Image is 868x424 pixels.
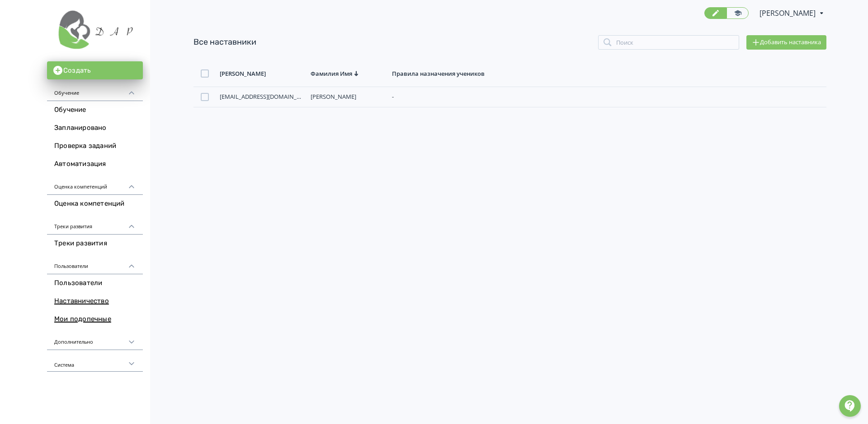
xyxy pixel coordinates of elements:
div: bubenchikov.viacheslav@yandex.ru [220,92,303,101]
span: [PERSON_NAME] [220,69,266,78]
a: Переключиться в режим ученика [726,7,749,19]
a: Оценка компетенций [47,195,143,213]
div: Оценка компетенций [47,173,143,195]
a: Мои подопечные [47,310,143,328]
div: Треки развития [47,213,143,235]
div: Система [47,350,143,372]
a: Проверка заданий [47,137,143,155]
div: Бубенчиков Вячеслав [311,92,385,101]
a: Автоматизация [47,155,143,173]
img: https://files.teachbase.ru/system/account/57858/logo/medium-8a6f5d9ad23492a900fc93ffdfb4204e.png [54,5,136,51]
a: Все наставники [193,37,256,47]
span: Фамилия Имя [311,69,352,78]
a: Треки развития [47,235,143,253]
div: Дополнительно [47,328,143,350]
a: Пользователи [47,274,143,292]
button: Добавить наставника [746,35,826,50]
button: Создать [47,61,143,79]
div: - [392,92,782,101]
a: Запланировано [47,119,143,137]
a: Обучение [47,101,143,119]
span: Михаил Четырин [759,8,817,18]
a: Наставничество [47,292,143,310]
div: Пользователи [47,253,143,274]
div: Обучение [47,79,143,101]
div: Правила назначения учеников [392,69,782,78]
